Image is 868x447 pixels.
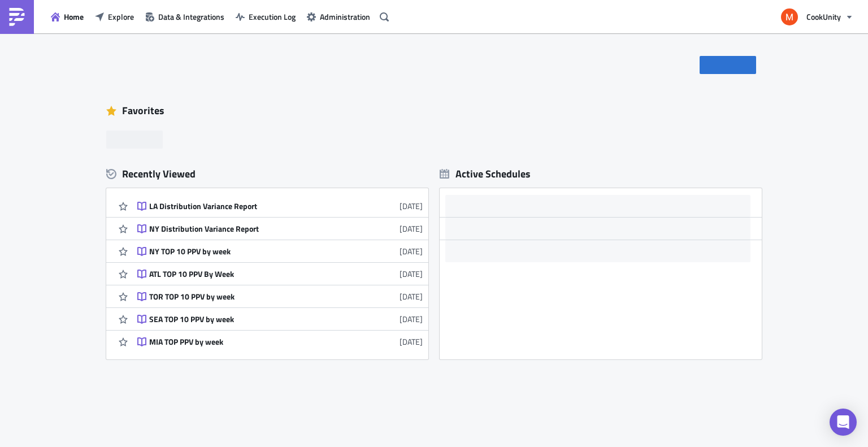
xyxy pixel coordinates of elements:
button: Data & Integrations [140,8,230,25]
button: Administration [301,8,376,25]
div: Favorites [106,102,762,119]
div: MIA TOP PPV by week [149,337,347,347]
a: NY Distribution Variance Report[DATE] [137,218,423,240]
button: Execution Log [230,8,301,25]
a: SEA TOP 10 PPV by week[DATE] [137,308,423,330]
span: Home [64,11,84,23]
div: SEA TOP 10 PPV by week [149,314,347,324]
div: ATL TOP 10 PPV By Week [149,269,347,279]
button: CookUnity [774,5,860,29]
span: Execution Log [249,11,296,23]
img: PushMetrics [8,8,26,26]
div: Recently Viewed [106,166,428,183]
a: MIA TOP PPV by week[DATE] [137,331,423,353]
button: Home [45,8,89,25]
a: NY TOP 10 PPV by week[DATE] [137,240,423,262]
time: 2025-09-02T18:56:11Z [400,313,423,325]
div: NY Distribution Variance Report [149,224,347,234]
time: 2025-09-16T20:53:37Z [400,223,423,235]
img: Avatar [780,7,799,27]
span: Data & Integrations [158,11,224,23]
time: 2025-09-16T20:53:47Z [400,200,423,212]
div: Active Schedules [440,167,531,180]
button: Explore [89,8,140,25]
div: TOR TOP 10 PPV by week [149,292,347,302]
a: TOR TOP 10 PPV by week[DATE] [137,285,423,307]
div: Open Intercom Messenger [830,409,857,436]
div: NY TOP 10 PPV by week [149,246,347,257]
a: ATL TOP 10 PPV By Week[DATE] [137,263,423,285]
span: Explore [108,11,134,23]
a: LA Distribution Variance Report[DATE] [137,195,423,217]
span: Administration [320,11,370,23]
time: 2025-09-02T19:07:13Z [400,245,423,257]
time: 2025-09-02T19:04:54Z [400,268,423,280]
span: CookUnity [806,11,841,23]
div: LA Distribution Variance Report [149,201,347,211]
time: 2025-09-02T18:59:08Z [400,290,423,302]
time: 2025-09-02T18:51:04Z [400,336,423,348]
